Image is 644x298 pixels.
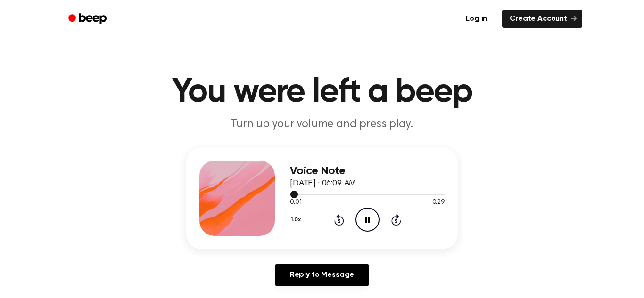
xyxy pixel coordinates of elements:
span: [DATE] · 06:09 AM [290,179,356,188]
a: Log in [456,8,496,30]
button: 1.0x [290,212,304,228]
span: 0:01 [290,198,302,208]
span: 0:29 [432,198,445,208]
h1: You were left a beep [81,75,563,109]
p: Turn up your volume and press play. [141,117,503,132]
a: Reply to Message [275,264,369,286]
a: Beep [62,10,115,28]
a: Create Account [502,10,582,28]
h3: Voice Note [290,165,445,177]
